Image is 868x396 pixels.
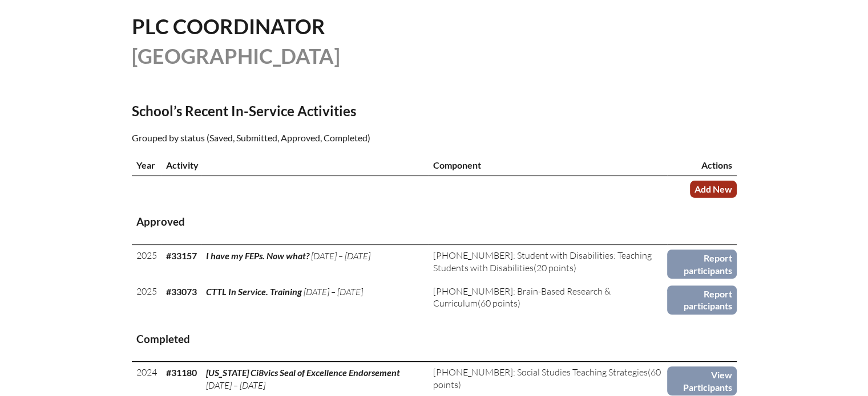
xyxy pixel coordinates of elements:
[132,130,534,145] p: Grouped by status (Saved, Submitted, Approved, Completed)
[429,281,667,317] td: (60 points)
[667,250,736,279] a: Report participants
[132,14,325,39] span: PLC Coordinator
[206,379,265,391] span: [DATE] – [DATE]
[132,154,162,176] th: Year
[311,250,370,262] span: [DATE] – [DATE]
[206,286,302,297] span: CTTL In Service. Training
[667,154,736,176] th: Actions
[166,367,197,378] b: #31180
[429,154,667,176] th: Component
[429,245,667,281] td: (20 points)
[690,181,737,197] a: Add New
[433,366,648,378] span: [PHONE_NUMBER]: Social Studies Teaching Strategies
[667,285,736,315] a: Report participants
[206,367,400,378] span: [US_STATE] Ci8vics Seal of Excellence Endorsement
[667,366,736,395] a: View Participants
[433,250,652,273] span: [PHONE_NUMBER]: Student with Disabilities: Teaching Students with Disabilities
[166,250,197,261] b: #33157
[132,43,340,68] span: [GEOGRAPHIC_DATA]
[132,245,162,281] td: 2025
[206,250,309,261] span: I have my FEPs. Now what?
[132,281,162,317] td: 2025
[162,154,429,176] th: Activity
[132,103,534,119] h2: School’s Recent In-Service Activities
[304,286,363,297] span: [DATE] – [DATE]
[166,286,197,297] b: #33073
[433,285,611,309] span: [PHONE_NUMBER]: Brain-Based Research & Curriculum
[136,215,732,229] h3: Approved
[136,332,732,346] h3: Completed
